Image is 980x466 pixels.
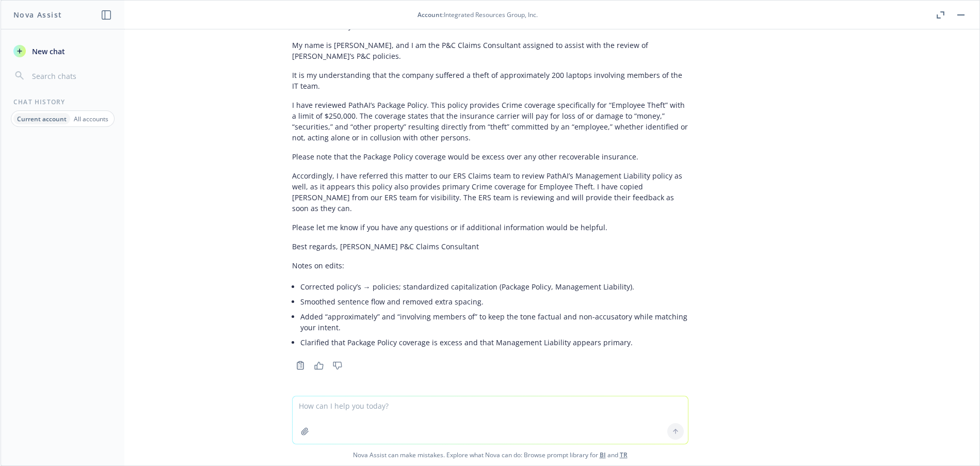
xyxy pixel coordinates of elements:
[292,260,688,271] p: Notes on edits:
[292,170,688,214] p: Accordingly, I have referred this matter to our ERS Claims team to review PathAI’s Management Lia...
[74,115,108,123] p: All accounts
[30,69,112,83] input: Search chats
[620,451,628,459] a: TR
[292,100,688,143] p: I have reviewed PathAI’s Package Policy. This policy provides Crime coverage specifically for “Em...
[5,444,975,465] span: Nova Assist can make mistakes. Explore what Nova can do: Browse prompt library for and
[17,115,67,123] p: Current account
[292,151,688,162] p: Please note that the Package Policy coverage would be excess over any other recoverable insurance.
[329,358,346,373] button: Thumbs down
[1,98,124,106] div: Chat History
[300,309,688,335] li: Added “approximately” and “involving members of” to keep the tone factual and non-accusatory whil...
[292,241,688,252] p: Best regards, [PERSON_NAME] P&C Claims Consultant
[600,451,606,459] a: BI
[13,9,62,20] h1: Nova Assist
[292,70,688,91] p: It is my understanding that the company suffered a theft of approximately 200 laptops involving m...
[300,294,688,309] li: Smoothed sentence flow and removed extra spacing.
[292,222,688,233] p: Please let me know if you have any questions or if additional information would be helpful.
[292,40,688,61] p: My name is [PERSON_NAME], and I am the P&C Claims Consultant assigned to assist with the review o...
[417,10,538,19] div: : Integrated Resources Group, Inc.
[296,361,305,370] svg: Copy to clipboard
[300,335,688,350] li: Clarified that Package Policy coverage is excess and that Management Liability appears primary.
[30,46,65,57] span: New chat
[300,279,688,294] li: Corrected policy’s → policies; standardized capitalization (Package Policy, Management Liability).
[417,10,442,19] span: Account
[9,42,116,60] button: New chat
